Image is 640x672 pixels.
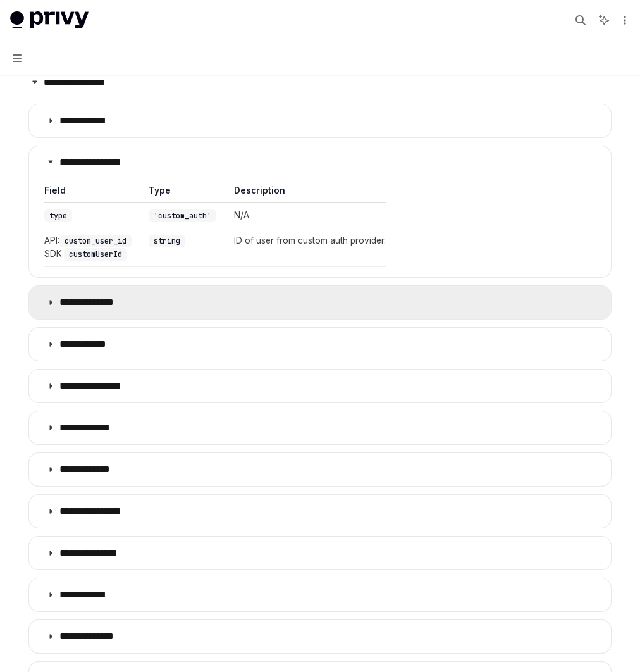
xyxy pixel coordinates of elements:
[225,203,386,228] td: N/A
[28,146,612,278] details: **** **** **** *FieldTypeDescriptiontype'custom_auth'N/AAPI:custom_user_id SDK:customUserIdstring...
[225,228,386,267] td: ID of user from custom auth provider.
[149,235,185,247] code: string
[44,184,140,203] th: Field
[59,235,132,247] code: custom_user_id
[149,209,216,222] code: 'custom_auth'
[44,209,72,222] code: type
[225,184,386,203] th: Description
[140,184,225,203] th: Type
[10,11,89,29] img: light logo
[617,11,630,29] button: More actions
[64,248,127,261] code: customUserId
[44,228,140,267] td: API: SDK:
